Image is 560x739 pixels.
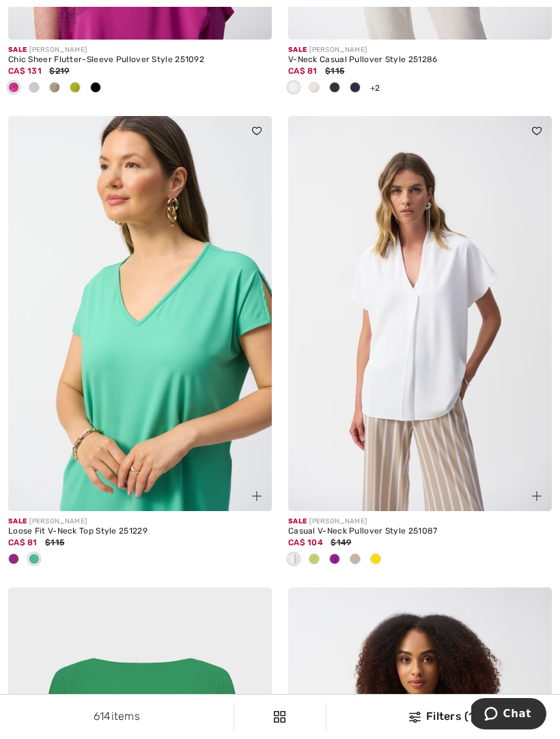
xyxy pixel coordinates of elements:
div: Vanilla 30 [283,549,304,571]
div: Midnight Blue [345,77,365,100]
div: Black [324,77,345,100]
span: Sale [288,46,307,54]
img: heart_black_full.svg [252,127,262,135]
div: [PERSON_NAME] [288,45,552,55]
div: Loose Fit V-Neck Top Style 251229 [8,527,272,536]
span: CA$ 131 [8,66,42,76]
div: Black [85,77,106,100]
div: Vanilla 30 [24,77,44,100]
span: CA$ 81 [288,66,318,76]
div: Purple orchid [324,549,345,571]
div: Purple orchid [3,77,24,100]
img: Loose Fit V-Neck Top Style 251229. Purple orchid [8,116,272,511]
div: [PERSON_NAME] [288,517,552,527]
span: Sale [8,46,27,54]
img: plus_v2.svg [532,491,542,501]
img: Filters [409,712,421,723]
div: Garden green [24,549,44,571]
div: Citrus [365,549,386,571]
div: Filters (1) [335,708,552,725]
div: Casual V-Neck Pullover Style 251087 [288,527,552,536]
img: heart_black_full.svg [532,127,542,135]
div: Purple orchid [3,549,24,571]
div: Greenery [304,549,324,571]
div: Dune [345,549,365,571]
span: CA$ 81 [8,538,38,547]
img: Filters [274,711,285,723]
div: Greenery [65,77,85,100]
span: $115 [45,538,64,547]
div: Dune [44,77,65,100]
span: $115 [325,66,344,76]
div: [PERSON_NAME] [8,45,272,55]
iframe: Opens a widget where you can chat to one of our agents [471,698,546,732]
div: V-Neck Casual Pullover Style 251286 [288,55,552,65]
span: 614 [94,710,111,723]
span: Sale [8,517,27,525]
span: $219 [49,66,69,76]
div: [PERSON_NAME] [8,517,272,527]
img: Casual V-Neck Pullover Style 251087. Greenery [288,116,552,511]
span: +2 [370,83,380,93]
span: $149 [331,538,351,547]
div: Chic Sheer Flutter-Sleeve Pullover Style 251092 [8,55,272,65]
span: Sale [288,517,307,525]
img: plus_v2.svg [252,491,262,501]
span: CA$ 104 [288,538,323,547]
div: Vanilla [283,77,304,100]
div: Moonstone [304,77,324,100]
